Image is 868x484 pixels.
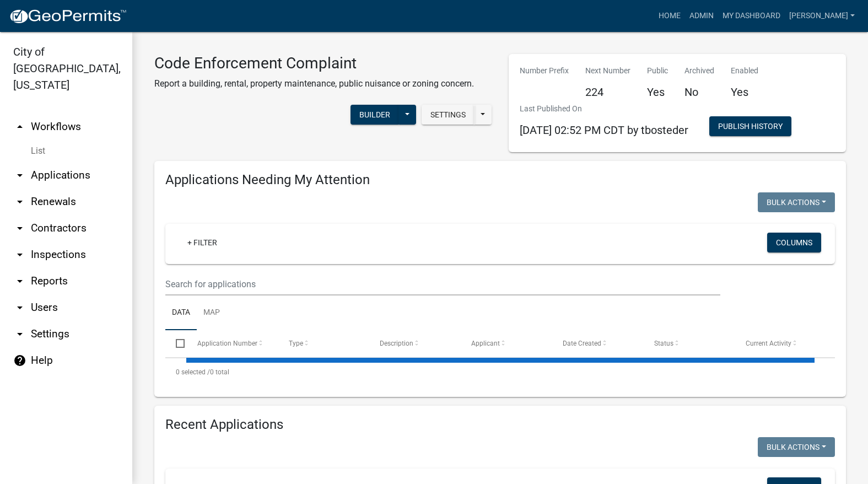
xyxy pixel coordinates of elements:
datatable-header-cell: Select [165,330,186,357]
a: Data [165,295,197,331]
button: Builder [351,105,399,125]
i: arrow_drop_down [13,169,26,182]
datatable-header-cell: Applicant [461,330,552,357]
span: Type [289,340,303,347]
i: arrow_drop_down [13,301,26,314]
i: arrow_drop_down [13,275,26,288]
h5: 224 [585,85,630,99]
span: Application Number [197,340,257,347]
i: arrow_drop_up [13,120,26,133]
h5: No [684,85,714,99]
datatable-header-cell: Type [278,330,369,357]
button: Columns [767,233,821,252]
datatable-header-cell: Current Activity [735,330,827,357]
a: My Dashboard [718,6,785,26]
i: arrow_drop_down [13,327,26,341]
p: Archived [684,65,714,77]
h4: Applications Needing My Attention [165,172,835,188]
span: Current Activity [746,340,791,347]
datatable-header-cell: Application Number [186,330,278,357]
datatable-header-cell: Status [644,330,735,357]
h5: Yes [731,85,758,99]
a: Home [654,6,685,26]
i: arrow_drop_down [13,248,26,261]
span: Status [654,340,673,347]
i: arrow_drop_down [13,195,26,208]
span: Applicant [471,340,500,347]
i: help [13,354,26,367]
a: Map [197,295,227,331]
a: Admin [685,6,718,26]
h4: Recent Applications [165,417,835,433]
datatable-header-cell: Description [369,330,461,357]
button: Publish History [709,116,791,136]
p: Enabled [731,65,758,77]
div: 0 total [165,358,835,386]
p: Public [647,65,668,77]
button: Bulk Actions [758,437,835,457]
span: Date Created [563,340,601,347]
wm-modal-confirm: Workflow Publish History [709,123,791,132]
datatable-header-cell: Date Created [552,330,644,357]
input: Search for applications [165,273,720,295]
p: Last Published On [520,103,688,115]
span: Description [380,340,413,347]
a: + Filter [179,233,226,252]
p: Next Number [585,65,630,77]
i: arrow_drop_down [13,222,26,235]
span: [DATE] 02:52 PM CDT by tbosteder [520,123,688,137]
h5: Yes [647,85,668,99]
h3: Code Enforcement Complaint [154,54,474,73]
button: Settings [422,105,475,125]
p: Number Prefix [520,65,569,77]
a: [PERSON_NAME] [785,6,859,26]
p: Report a building, rental, property maintenance, public nuisance or zoning concern. [154,77,474,90]
span: 0 selected / [176,368,210,376]
button: Bulk Actions [758,192,835,212]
